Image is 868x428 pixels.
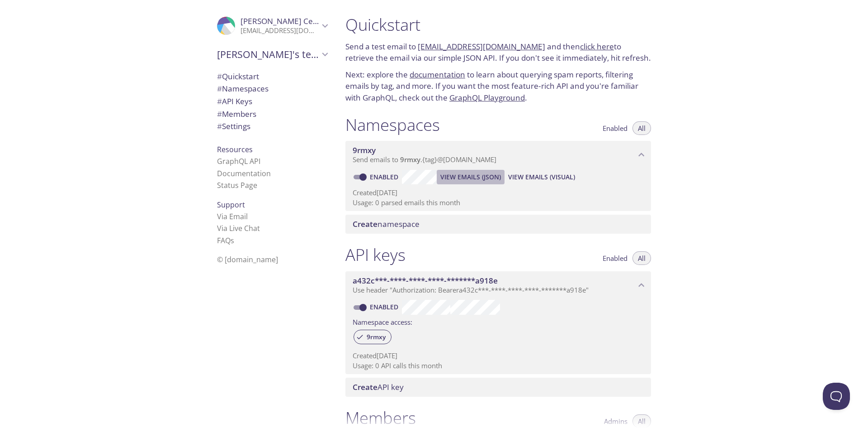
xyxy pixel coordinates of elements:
[345,69,651,104] p: Next: explore the to learn about querying spam reports, filtering emails by tag, and more. If you...
[449,92,525,103] a: GraphQL Playground
[597,121,633,135] button: Enabled
[345,245,406,265] h1: API keys
[632,121,651,135] button: All
[353,219,377,229] span: Create
[217,121,222,131] span: #
[418,41,545,52] a: [EMAIL_ADDRESS][DOMAIN_NAME]
[345,14,651,35] h1: Quickstart
[217,255,278,264] span: © [DOMAIN_NAME]
[368,173,402,181] a: Enabled
[353,198,644,207] p: Usage: 0 parsed emails this month
[217,168,271,178] a: Documentation
[217,180,257,190] a: Status Page
[217,83,269,94] span: Namespaces
[437,170,505,184] button: View Emails (JSON)
[217,212,248,221] a: Via Email
[410,69,465,80] a: documentation
[440,172,501,183] span: View Emails (JSON)
[368,303,402,311] a: Enabled
[217,200,245,210] span: Support
[217,83,222,94] span: #
[353,361,644,370] p: Usage: 0 API calls this month
[361,333,391,341] span: 9rmxy
[345,408,416,428] h1: Members
[345,378,651,397] div: Create API Key
[345,215,651,234] div: Create namespace
[345,141,651,169] div: 9rmxy namespace
[217,144,253,154] span: Resources
[353,155,496,164] span: Send emails to . {tag} @[DOMAIN_NAME]
[353,351,644,361] p: Created [DATE]
[210,70,335,83] div: Quickstart
[353,219,420,229] span: namespace
[353,382,404,392] span: API key
[353,315,412,328] label: Namespace access:
[345,115,440,135] h1: Namespaces
[353,188,644,197] p: Created [DATE]
[632,251,651,265] button: All
[217,71,222,82] span: #
[210,43,335,66] div: Igor's team
[580,41,614,52] a: click here
[354,330,392,344] div: 9rmxy
[231,236,234,245] span: s
[241,26,319,35] p: [EMAIL_ADDRESS][DOMAIN_NAME]
[353,382,377,392] span: Create
[217,109,256,119] span: Members
[217,96,222,106] span: #
[217,109,222,119] span: #
[508,172,575,183] span: View Emails (Visual)
[210,82,335,95] div: Namespaces
[217,236,234,245] a: FAQ
[217,156,260,166] a: GraphQL API
[345,41,651,64] p: Send a test email to and then to retrieve the email via our simple JSON API. If you don't see it ...
[217,48,319,61] span: [PERSON_NAME]'s team
[241,16,333,26] span: [PERSON_NAME] Ceranto
[505,170,579,184] button: View Emails (Visual)
[210,95,335,108] div: API Keys
[217,71,259,82] span: Quickstart
[353,145,376,155] span: 9rmxy
[400,155,420,164] span: 9rmxy
[597,251,633,265] button: Enabled
[217,223,260,233] a: Via Live Chat
[217,121,250,131] span: Settings
[210,11,335,41] div: Igor Ceranto
[210,108,335,120] div: Members
[210,120,335,133] div: Team Settings
[217,96,252,106] span: API Keys
[823,383,850,410] iframe: Help Scout Beacon - Open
